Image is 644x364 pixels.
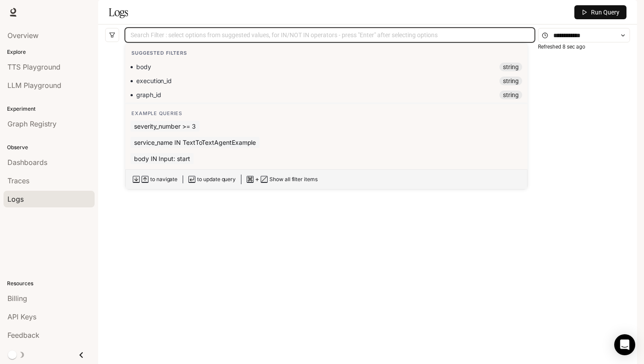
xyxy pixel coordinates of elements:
[131,153,194,164] span: body IN Input: start
[109,32,115,38] span: filter
[197,175,236,183] span: to update query
[269,175,318,183] span: Show all filter items
[131,121,199,132] span: severity_number >= 3
[499,77,522,85] span: string
[499,91,522,99] span: string
[136,91,161,99] span: graph_id
[538,43,585,51] article: Refreshed 8 sec ago
[131,137,259,148] span: service_name IN TextToTextAgentExample
[150,175,177,183] span: to navigate
[109,3,128,21] h1: Logs
[241,175,318,184] section: +
[499,63,522,71] span: string
[136,63,151,71] span: body
[614,334,635,355] div: Open Intercom Messenger
[136,77,172,85] span: execution_id
[574,5,626,19] button: Run Query
[591,7,619,17] span: Run Query
[105,28,119,42] button: filter
[125,44,527,60] div: Suggested Filters
[125,104,527,121] div: Example Queries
